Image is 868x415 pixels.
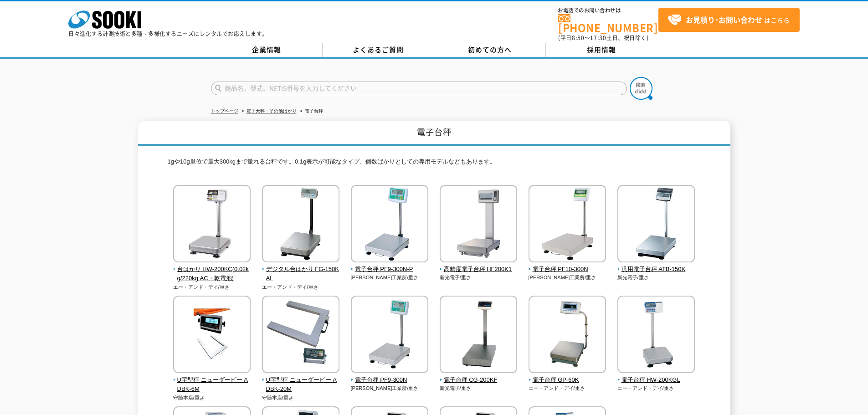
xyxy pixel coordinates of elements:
[529,296,606,375] img: 電子台秤 GP-60K
[630,77,652,100] img: btn_search.png
[529,367,606,385] a: 電子台秤 GP-60K
[173,265,251,284] span: 台はかり HW-200KC(0.02kg/220kg:AC・乾電池)
[617,265,695,274] span: 汎用電子台秤 ATB-150K
[617,274,695,282] p: 新光電子/重さ
[590,34,606,42] span: 17:30
[351,375,429,385] span: 電子台秤 PF9-300N
[173,367,251,394] a: U字型秤 ニューダービー ADBK-6M
[173,185,251,265] img: 台はかり HW-200KC(0.02kg/220kg:AC・乾電池)
[351,367,429,385] a: 電子台秤 PF9-300N
[211,43,323,57] a: 企業情報
[262,256,340,283] a: デジタル台はかり FG-150KAL
[247,108,297,113] a: 電子天秤・その他はかり
[351,185,428,265] img: 電子台秤 PF9-300N-P
[440,185,517,265] img: 高精度電子台秤 HF200K1
[686,14,762,25] strong: お見積り･お問い合わせ
[440,265,518,274] span: 高精度電子台秤 HF200K1
[617,185,695,265] img: 汎用電子台秤 ATB-150K
[617,384,695,392] p: エー・アンド・デイ/重さ
[668,13,790,27] span: はこちら
[440,256,518,274] a: 高精度電子台秤 HF200K1
[434,43,546,57] a: 初めての方へ
[351,265,429,274] span: 電子台秤 PF9-300N-P
[211,82,627,95] input: 商品名、型式、NETIS番号を入力してください
[351,296,428,375] img: 電子台秤 PF9-300N
[529,256,606,274] a: 電子台秤 PF10-300N
[468,45,512,55] span: 初めての方へ
[351,256,429,274] a: 電子台秤 PF9-300N-P
[173,256,251,283] a: 台はかり HW-200KC(0.02kg/220kg:AC・乾電池)
[529,274,606,282] p: [PERSON_NAME]工業所/重さ
[529,384,606,392] p: エー・アンド・デイ/重さ
[440,274,518,282] p: 新光電子/重さ
[323,43,434,57] a: よくあるご質問
[351,274,429,282] p: [PERSON_NAME]工業所/重さ
[529,265,606,274] span: 電子台秤 PF10-300N
[440,375,518,385] span: 電子台秤 CG-200KF
[529,375,606,385] span: 電子台秤 GP-60K
[658,8,800,32] a: お見積り･お問い合わせはこちら
[138,121,730,146] h1: 電子台秤
[262,185,339,265] img: デジタル台はかり FG-150KAL
[262,394,340,402] p: 守随本店/重さ
[440,367,518,385] a: 電子台秤 CG-200KF
[262,283,340,291] p: エー・アンド・デイ/重さ
[298,107,323,116] li: 電子台秤
[617,367,695,385] a: 電子台秤 HW-200KGL
[262,367,340,394] a: U字型秤 ニューダービー ADBK-20M
[211,108,238,113] a: トップページ
[173,296,251,375] img: U字型秤 ニューダービー ADBK-6M
[168,157,701,171] p: 1gや10g単位で最大300kgまで量れる台秤です。0.1g表示が可能なタイプ、個数ばかりとしての専用モデルなどもあります。
[173,375,251,395] span: U字型秤 ニューダービー ADBK-6M
[572,34,585,42] span: 8:50
[262,265,340,284] span: デジタル台はかり FG-150KAL
[68,31,268,36] p: 日々進化する計測技術と多種・多様化するニーズにレンタルでお応えします。
[262,296,339,375] img: U字型秤 ニューダービー ADBK-20M
[529,185,606,265] img: 電子台秤 PF10-300N
[173,394,251,402] p: 守随本店/重さ
[351,384,429,392] p: [PERSON_NAME]工業所/重さ
[558,8,658,13] span: お電話でのお問い合わせは
[440,384,518,392] p: 新光電子/重さ
[546,43,657,57] a: 採用情報
[617,296,695,375] img: 電子台秤 HW-200KGL
[262,375,340,395] span: U字型秤 ニューダービー ADBK-20M
[440,296,517,375] img: 電子台秤 CG-200KF
[558,34,648,42] span: (平日 ～ 土日、祝日除く)
[617,256,695,274] a: 汎用電子台秤 ATB-150K
[558,14,658,33] a: [PHONE_NUMBER]
[173,283,251,291] p: エー・アンド・デイ/重さ
[617,375,695,385] span: 電子台秤 HW-200KGL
